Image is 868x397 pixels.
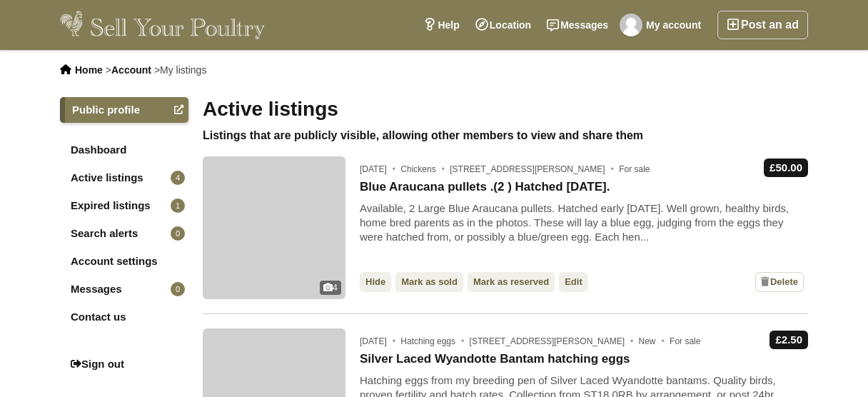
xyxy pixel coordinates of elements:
a: Delete [755,272,804,292]
a: My account [616,11,709,39]
img: Carol Connor [620,14,642,36]
a: Messages0 [60,276,188,302]
a: Post an ad [717,11,808,39]
a: 4 [203,156,345,299]
a: Public profile [60,97,188,123]
li: > [106,64,151,76]
a: Location [468,11,539,39]
span: 1 [171,198,185,213]
a: Active listings4 [60,165,188,191]
a: Home [75,64,103,76]
a: Account settings [60,248,188,274]
a: Silver Laced Wyandotte Bantam hatching eggs [360,352,630,366]
a: Hide [360,272,391,292]
div: Available, 2 Large Blue Araucana pullets. Hatched early [DATE]. Well grown, healthy birds, home b... [360,201,808,244]
h1: Active listings [203,97,808,121]
span: 0 [171,282,185,296]
a: Search alerts0 [60,221,188,246]
img: Blue Araucana pullets .(2 ) Hatched May 2025. [203,156,345,299]
span: 4 [171,171,185,185]
a: Mark as reserved [468,272,555,292]
span: My listings [160,64,206,76]
span: New [639,336,667,346]
a: Messages [539,11,616,39]
span: [STREET_ADDRESS][PERSON_NAME] [450,164,617,174]
span: Chickens [400,164,448,174]
div: £2.50 [769,331,808,349]
span: Hatching eggs [400,336,467,346]
span: [STREET_ADDRESS][PERSON_NAME] [470,336,637,346]
span: [DATE] [360,164,398,174]
a: Help [415,11,467,39]
a: Sign out [60,351,188,377]
img: Sell Your Poultry [60,11,265,39]
span: [DATE] [360,336,398,346]
li: > [154,64,207,76]
span: For sale [670,336,700,346]
a: Contact us [60,304,188,330]
a: Account [111,64,151,76]
span: 0 [171,226,185,241]
a: Dashboard [60,137,188,163]
div: 4 [320,281,341,295]
a: Mark as sold [395,272,463,292]
h2: Listings that are publicly visible, allowing other members to view and share them [203,129,808,142]
a: Edit [559,272,588,292]
span: For sale [619,164,650,174]
a: Blue Araucana pullets .(2 ) Hatched [DATE]. [360,180,610,194]
div: £50.00 [764,159,808,177]
a: Expired listings1 [60,193,188,218]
